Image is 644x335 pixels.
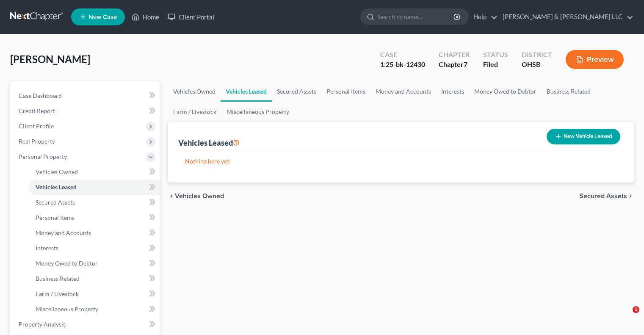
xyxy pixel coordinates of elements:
[19,153,67,160] span: Personal Property
[579,193,634,199] button: Secured Assets chevron_right
[175,193,224,199] span: Vehicles Owned
[522,50,552,60] div: District
[29,210,160,225] a: Personal Items
[221,81,272,102] a: Vehicles Leased
[88,14,117,20] span: New Case
[19,138,55,145] span: Real Property
[29,286,160,302] a: Farm / Livestock
[12,88,160,103] a: Case Dashboard
[178,138,240,148] div: Vehicles Leased
[19,107,55,114] span: Credit Report
[36,275,80,282] span: Business Related
[29,195,160,210] a: Secured Assets
[168,193,175,199] i: chevron_left
[168,81,221,102] a: Vehicles Owned
[522,60,552,69] div: OHSB
[29,302,160,317] a: Miscellaneous Property
[469,9,498,25] a: Help
[566,50,624,69] button: Preview
[36,199,75,206] span: Secured Assets
[542,81,596,102] a: Business Related
[579,193,627,199] span: Secured Assets
[12,317,160,332] a: Property Analysis
[380,60,425,69] div: 1:25-bk-12430
[436,81,469,102] a: Interests
[19,92,62,99] span: Case Dashboard
[29,225,160,241] a: Money and Accounts
[29,241,160,256] a: Interests
[370,81,436,102] a: Money and Accounts
[36,290,79,297] span: Farm / Livestock
[19,321,66,328] span: Property Analysis
[633,306,639,313] span: 1
[127,9,163,25] a: Home
[163,9,218,25] a: Client Portal
[12,103,160,119] a: Credit Report
[36,305,98,313] span: Miscellaneous Property
[29,180,160,195] a: Vehicles Leased
[547,129,620,144] button: New Vehicle Leased
[439,60,470,69] div: Chapter
[483,60,508,69] div: Filed
[377,9,455,25] input: Search by name...
[185,157,617,166] p: Nothing here yet!
[464,60,467,68] span: 7
[168,193,224,199] button: chevron_left Vehicles Owned
[168,102,221,122] a: Farm / Livestock
[29,164,160,180] a: Vehicles Owned
[498,9,633,25] a: [PERSON_NAME] & [PERSON_NAME] LLC
[29,256,160,271] a: Money Owed to Debtor
[627,193,634,199] i: chevron_right
[36,214,75,221] span: Personal Items
[615,306,636,327] iframe: Intercom live chat
[29,271,160,286] a: Business Related
[321,81,370,102] a: Personal Items
[10,53,90,65] span: [PERSON_NAME]
[439,50,470,60] div: Chapter
[380,50,425,60] div: Case
[221,102,294,122] a: Miscellaneous Property
[36,168,78,175] span: Vehicles Owned
[469,81,542,102] a: Money Owed to Debtor
[36,229,91,236] span: Money and Accounts
[36,244,58,252] span: Interests
[272,81,321,102] a: Secured Assets
[483,50,508,60] div: Status
[36,183,77,191] span: Vehicles Leased
[19,122,54,130] span: Client Profile
[36,260,98,267] span: Money Owed to Debtor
